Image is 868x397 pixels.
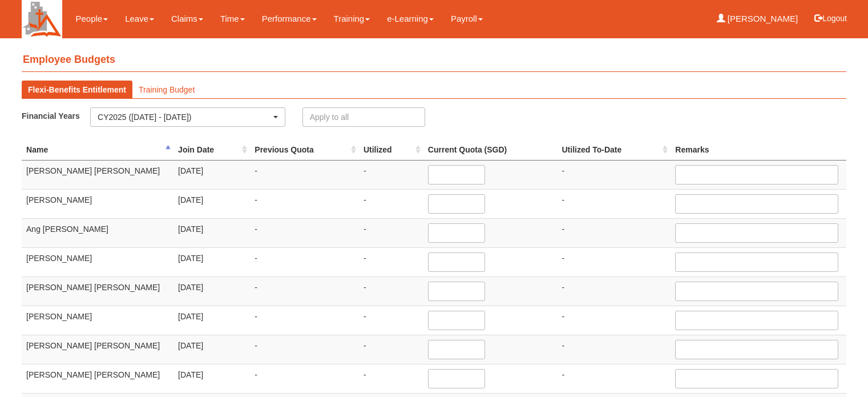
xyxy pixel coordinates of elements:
[250,364,359,393] td: -
[359,306,423,335] td: -
[717,6,798,32] a: [PERSON_NAME]
[250,139,359,161] th: Previous Quota : activate to sort column ascending
[359,276,423,306] td: -
[173,247,250,276] td: [DATE]
[359,247,423,276] td: -
[22,189,173,218] td: [PERSON_NAME]
[250,247,359,276] td: -
[220,6,245,32] a: Time
[250,189,359,218] td: -
[22,218,173,247] td: Ang [PERSON_NAME]
[22,49,846,72] h4: Employee Budgets
[250,335,359,364] td: -
[423,139,558,161] th: Current Quota (SGD)
[558,335,671,364] td: -
[22,306,173,335] td: [PERSON_NAME]
[558,189,671,218] td: -
[671,139,846,161] th: Remarks
[90,107,285,127] button: CY2025 ([DATE] - [DATE])
[359,335,423,364] td: -
[250,276,359,306] td: -
[451,6,483,32] a: Payroll
[22,160,173,189] td: [PERSON_NAME] [PERSON_NAME]
[250,218,359,247] td: -
[173,139,250,161] th: Join Date : activate to sort column ascending
[387,6,434,32] a: e-Learning
[173,335,250,364] td: [DATE]
[302,107,426,127] input: Apply to all
[173,218,250,247] td: [DATE]
[173,364,250,393] td: [DATE]
[558,247,671,276] td: -
[558,218,671,247] td: -
[22,81,132,99] a: Flexi-Benefits Entitlement
[22,276,173,306] td: [PERSON_NAME] [PERSON_NAME]
[359,139,423,161] th: Utilized : activate to sort column ascending
[173,306,250,335] td: [DATE]
[173,189,250,218] td: [DATE]
[75,6,108,32] a: People
[558,364,671,393] td: -
[22,139,173,161] th: Name : activate to sort column descending
[359,364,423,393] td: -
[334,6,370,32] a: Training
[125,6,154,32] a: Leave
[359,218,423,247] td: -
[22,107,90,124] label: Financial Years
[173,160,250,189] td: [DATE]
[558,276,671,306] td: -
[22,364,173,393] td: [PERSON_NAME] [PERSON_NAME]
[173,276,250,306] td: [DATE]
[22,247,173,276] td: [PERSON_NAME]
[171,6,203,32] a: Claims
[806,5,855,32] button: Logout
[558,306,671,335] td: -
[98,111,271,123] div: CY2025 ([DATE] - [DATE])
[22,335,173,364] td: [PERSON_NAME] [PERSON_NAME]
[558,160,671,189] td: -
[250,160,359,189] td: -
[359,189,423,218] td: -
[262,6,317,32] a: Performance
[558,139,671,161] th: Utilized To-Date : activate to sort column ascending
[359,160,423,189] td: -
[820,351,857,386] iframe: chat widget
[250,306,359,335] td: -
[132,81,201,99] a: Training Budget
